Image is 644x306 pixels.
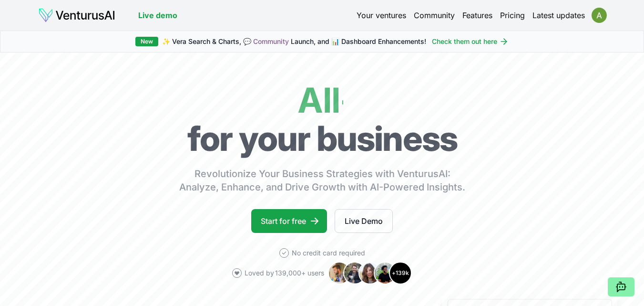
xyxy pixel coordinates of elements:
a: Your ventures [357,10,406,21]
a: Pricing [500,10,525,21]
a: Live Demo [335,209,393,233]
img: Avatar 2 [343,262,366,285]
a: Check them out here [432,37,509,46]
a: Start for free [251,209,327,233]
img: logo [38,8,115,23]
img: ACg8ocIZ-99B0xKL6lqMRgOzWRaop5zNC_OBSN5cH_fUNzXlo-GAWA=s96-c [592,8,607,23]
img: Avatar 1 [328,262,351,285]
a: Community [414,10,455,21]
div: New [135,37,158,46]
a: Features [462,10,492,21]
a: Live demo [138,10,177,21]
a: Latest updates [532,10,585,21]
img: Avatar 3 [358,262,381,285]
span: ✨ Vera Search & Charts, 💬 Launch, and 📊 Dashboard Enhancements! [162,37,426,46]
img: Avatar 4 [374,262,397,285]
a: Community [253,37,289,45]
